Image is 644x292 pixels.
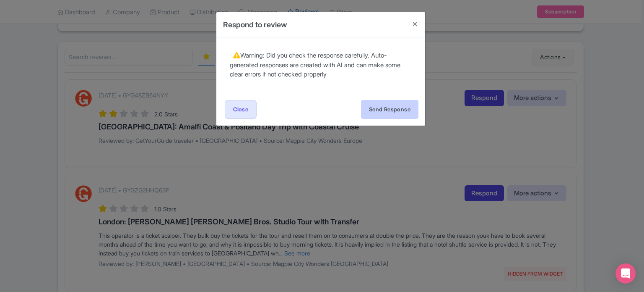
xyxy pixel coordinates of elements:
[225,100,257,119] a: Close
[615,263,636,284] div: Open Intercom Messenger
[361,100,418,119] button: Send Response
[223,19,287,30] h4: Respond to review
[230,51,412,79] div: Warning: Did you check the response carefully. Auto-generated responses are created with AI and c...
[405,12,425,36] button: Close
